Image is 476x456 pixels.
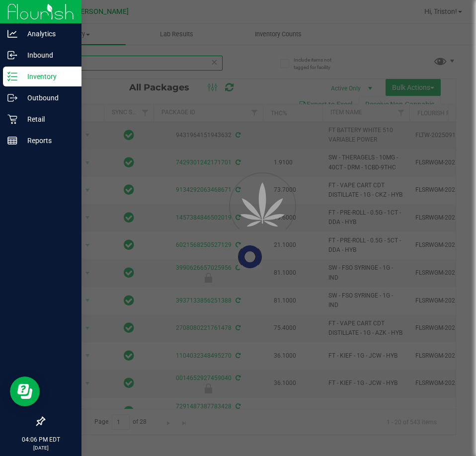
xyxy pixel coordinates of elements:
p: Inbound [17,49,77,61]
p: Outbound [17,92,77,104]
p: 04:06 PM EDT [4,435,77,444]
p: Reports [17,135,77,147]
p: Retail [17,113,77,125]
inline-svg: Inbound [7,50,17,60]
inline-svg: Retail [7,114,17,124]
inline-svg: Reports [7,136,17,146]
inline-svg: Outbound [7,93,17,103]
iframe: Resource center [10,377,40,406]
inline-svg: Analytics [7,29,17,39]
inline-svg: Inventory [7,72,17,81]
p: Analytics [17,28,77,40]
p: [DATE] [4,444,77,452]
p: Inventory [17,71,77,82]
